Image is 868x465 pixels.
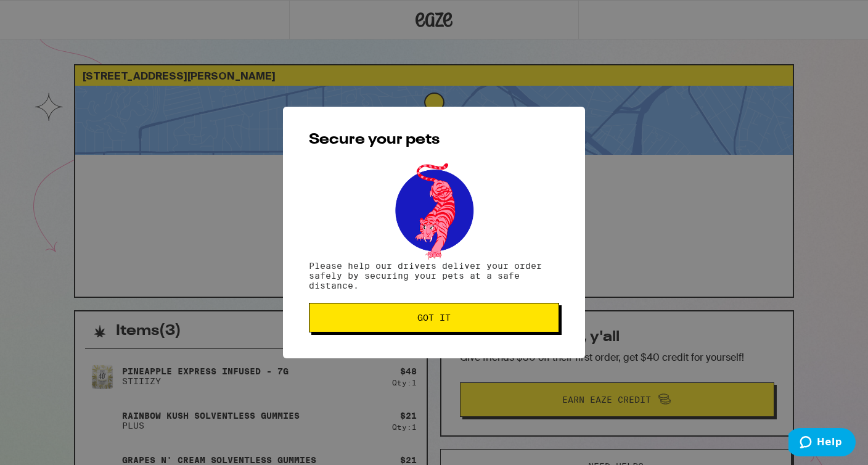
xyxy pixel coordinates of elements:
h2: Secure your pets [309,133,559,147]
button: Got it [309,303,559,332]
iframe: Opens a widget where you can find more information [788,428,856,459]
img: pets [383,160,485,261]
span: Got it [417,313,451,322]
p: Please help our drivers deliver your order safely by securing your pets at a safe distance. [309,261,559,290]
